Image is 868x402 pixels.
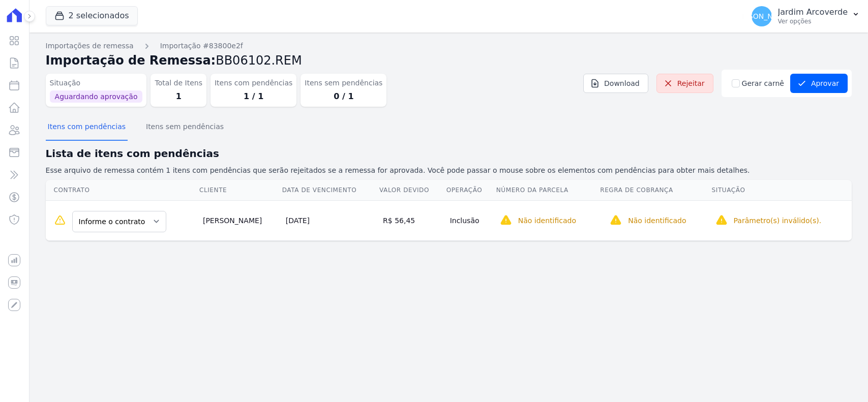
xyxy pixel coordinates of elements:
dd: 1 / 1 [215,90,292,103]
a: Rejeitar [656,74,713,93]
a: Importação #83800e2f [160,41,243,51]
dt: Itens com pendências [215,78,292,88]
td: R$ 56,45 [379,200,446,240]
button: Itens com pendências [46,114,128,141]
th: Cliente [199,180,282,201]
button: Aprovar [790,74,848,93]
th: Data de Vencimento [282,180,379,201]
a: Importações de remessa [46,41,134,51]
h2: Importação de Remessa: [46,51,852,70]
dd: 0 / 1 [305,90,382,103]
td: [DATE] [282,200,379,240]
span: [PERSON_NAME] [732,13,791,20]
td: Inclusão [446,200,496,240]
p: Jardim Arcoverde [778,7,848,17]
button: 2 selecionados [46,6,138,25]
th: Operação [446,180,496,201]
nav: Breadcrumb [46,41,852,51]
dd: 1 [155,90,202,103]
h2: Lista de itens com pendências [46,146,852,161]
span: Aguardando aprovação [50,90,143,103]
dt: Situação [50,78,143,88]
th: Número da Parcela [496,180,600,201]
th: Regra de Cobrança [600,180,711,201]
p: Ver opções [778,17,848,25]
span: BB06102.REM [216,53,302,68]
p: Não identificado [628,215,686,226]
button: [PERSON_NAME] Jardim Arcoverde Ver opções [743,2,868,30]
th: Valor devido [379,180,446,201]
dt: Total de Itens [155,78,202,88]
th: Contrato [46,180,199,201]
label: Gerar carnê [742,78,784,89]
a: Download [583,74,648,93]
p: Parâmetro(s) inválido(s). [734,215,822,226]
td: [PERSON_NAME] [199,200,282,240]
dt: Itens sem pendências [305,78,382,88]
button: Itens sem pendências [144,114,226,141]
p: Não identificado [518,215,576,226]
th: Situação [711,180,852,201]
p: Esse arquivo de remessa contém 1 itens com pendências que serão rejeitados se a remessa for aprov... [46,165,852,176]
